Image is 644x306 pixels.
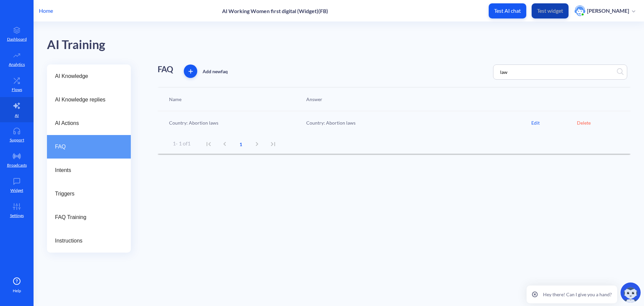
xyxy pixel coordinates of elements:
div: Country: Abortion laws [303,119,531,126]
button: Test widget [532,3,569,18]
p: Hey there! Can I give you a hand? [543,291,612,298]
a: Instructions [47,229,131,253]
button: Test AI chat [489,3,526,18]
div: Country: Abortion laws [166,119,303,126]
p: Add new [203,68,228,75]
a: FAQ Training [47,206,131,229]
span: FAQ [55,143,117,151]
span: 1 [233,141,249,148]
button: current [233,136,249,152]
p: Support [10,137,24,143]
span: Instructions [55,237,117,245]
p: Home [39,7,53,15]
p: Widget [10,187,23,193]
div: Name [166,96,303,103]
p: AI [15,113,19,119]
p: Test AI chat [494,7,521,14]
p: Flows [12,87,22,93]
div: AI Training [47,35,105,54]
p: Broadcasts [7,162,27,168]
span: Intents [55,166,117,174]
span: Help [13,288,21,294]
p: Analytics [9,61,25,68]
p: Dashboard [7,36,27,42]
button: user photo[PERSON_NAME] [571,5,639,17]
input: Search FAQ [497,68,556,76]
span: faq [221,69,228,74]
a: Intents [47,159,131,182]
span: 1 - 1 of 1 [173,140,191,146]
span: AI Knowledge [55,72,117,80]
span: AI Actions [55,119,117,127]
a: Triggers [47,182,131,206]
p: Test widget [537,7,563,14]
p: [PERSON_NAME] [587,7,629,14]
img: user photo [575,5,585,16]
img: copilot-icon.svg [621,282,641,303]
h1: FAQ [158,64,173,74]
a: AI Knowledge replies [47,88,131,112]
p: AI Working Women first digital (Widget)(FB) [222,8,328,14]
a: AI Actions [47,112,131,135]
div: Edit [531,119,577,126]
a: FAQ [47,135,131,159]
span: FAQ Training [55,213,117,221]
div: Delete [577,119,623,126]
p: Settings [10,213,24,219]
a: AI Knowledge [47,64,131,88]
span: Triggers [55,190,117,198]
span: AI Knowledge replies [55,96,117,104]
div: Answer [303,96,531,103]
